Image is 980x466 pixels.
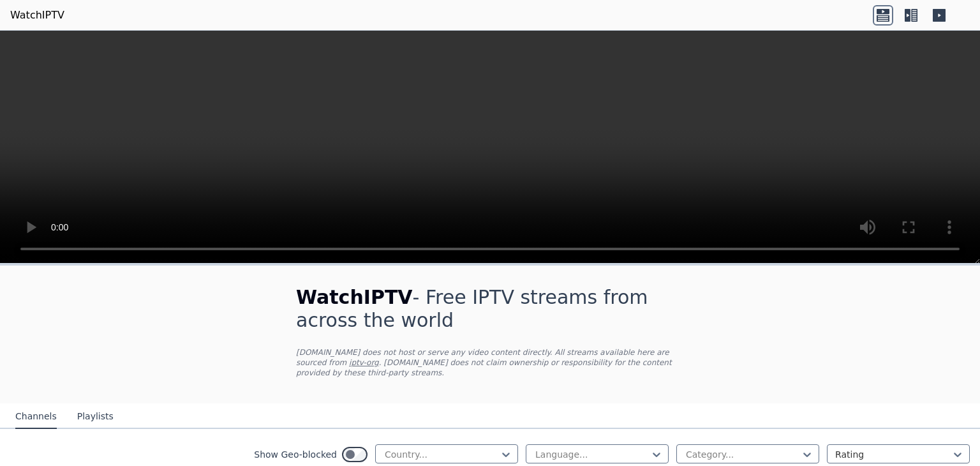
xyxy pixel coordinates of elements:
span: WatchIPTV [296,286,413,308]
button: Playlists [77,405,114,429]
h1: - Free IPTV streams from across the world [296,286,684,332]
label: Show Geo-blocked [254,448,337,461]
a: WatchIPTV [10,8,64,23]
p: [DOMAIN_NAME] does not host or serve any video content directly. All streams available here are s... [296,347,684,378]
button: Channels [15,405,57,429]
a: iptv-org [349,358,379,367]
